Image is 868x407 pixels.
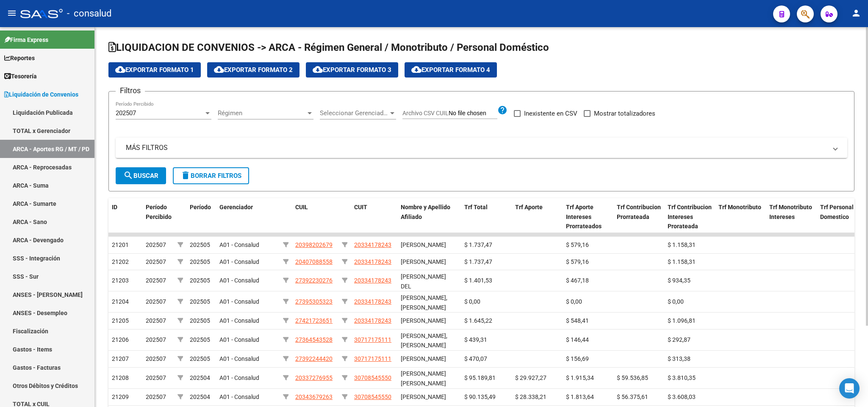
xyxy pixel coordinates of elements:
[116,167,166,184] button: Buscar
[115,66,194,74] span: Exportar Formato 1
[354,241,391,248] span: 20334178243
[219,336,259,343] span: A01 - Consalud
[146,298,166,305] span: 202507
[464,374,496,381] span: $ 95.189,81
[295,298,333,305] span: 27395305323
[449,110,497,117] input: Archivo CSV CUIL
[190,204,211,210] span: Período
[839,378,860,399] div: Open Intercom Messenger
[566,298,582,305] span: $ 0,00
[563,198,613,235] datatable-header-cell: Trf Aporte Intereses Prorrateados
[718,204,761,210] span: Trf Monotributo
[219,374,259,381] span: A01 - Consalud
[67,4,111,23] span: - consalud
[354,258,391,265] span: 20334178243
[4,53,35,63] span: Reportes
[464,336,487,343] span: $ 439,31
[173,167,249,184] button: Borrar Filtros
[219,204,253,210] span: Gerenciador
[668,374,696,381] span: $ 3.810,35
[402,110,449,116] span: Archivo CSV CUIL
[7,8,17,18] mat-icon: menu
[668,393,696,400] span: $ 3.608,03
[190,277,210,284] span: 202505
[320,109,388,117] span: Seleccionar Gerenciador
[219,355,259,362] span: A01 - Consalud
[613,198,664,235] datatable-header-cell: Trf Contribucion Prorrateada
[401,332,447,349] span: [PERSON_NAME], [PERSON_NAME]
[566,317,589,324] span: $ 548,41
[112,277,129,284] span: 21203
[4,72,37,81] span: Tesorería
[4,35,48,44] span: Firma Express
[464,298,480,305] span: $ 0,00
[354,317,391,324] span: 20334178243
[295,258,333,265] span: 20407088558
[295,277,333,284] span: 27392230276
[112,355,129,362] span: 21207
[313,66,391,74] span: Exportar Formato 3
[401,258,446,265] span: [PERSON_NAME]
[112,317,129,324] span: 21205
[512,198,563,235] datatable-header-cell: Trf Aporte
[769,204,812,220] span: Trf Monotributo Intereses
[566,393,594,400] span: $ 1.813,64
[617,393,648,400] span: $ 56.375,61
[108,42,549,53] span: LIQUIDACION DE CONVENIOS -> ARCA - Régimen General / Monotributo / Personal Doméstico
[617,374,648,381] span: $ 59.536,85
[186,198,216,235] datatable-header-cell: Período
[464,277,492,284] span: $ 1.401,53
[295,241,333,248] span: 20398202679
[190,393,210,400] span: 202504
[668,298,684,305] span: $ 0,00
[112,241,129,248] span: 21201
[313,64,323,75] mat-icon: cloud_download
[112,298,129,305] span: 21204
[354,298,391,305] span: 20334178243
[214,66,293,74] span: Exportar Formato 2
[295,336,333,343] span: 27364543528
[207,62,300,78] button: Exportar Formato 2
[411,64,422,75] mat-icon: cloud_download
[668,241,696,248] span: $ 1.158,31
[566,355,589,362] span: $ 156,69
[142,198,174,235] datatable-header-cell: Período Percibido
[668,258,696,265] span: $ 1.158,31
[146,393,166,400] span: 202507
[146,317,166,324] span: 202507
[219,241,259,248] span: A01 - Consalud
[464,393,496,400] span: $ 90.135,49
[515,204,543,210] span: Trf Aporte
[116,109,136,117] span: 202507
[617,204,661,220] span: Trf Contribucion Prorrateada
[401,393,446,400] span: [PERSON_NAME]
[405,62,497,78] button: Exportar Formato 4
[566,374,594,381] span: $ 1.915,34
[112,258,129,265] span: 21202
[668,336,691,343] span: $ 292,87
[295,317,333,324] span: 27421723651
[190,336,210,343] span: 202505
[766,198,817,235] datatable-header-cell: Trf Monotributo Intereses
[4,90,78,99] span: Liquidación de Convenios
[116,138,847,158] mat-expansion-panel-header: MÁS FILTROS
[668,204,712,230] span: Trf Contribucion Intereses Prorateada
[295,374,333,381] span: 20337276955
[354,393,391,400] span: 30708545550
[664,198,715,235] datatable-header-cell: Trf Contribucion Intereses Prorateada
[715,198,766,235] datatable-header-cell: Trf Monotributo
[354,336,391,343] span: 30717175111
[566,277,589,284] span: $ 467,18
[219,317,259,324] span: A01 - Consalud
[401,294,447,311] span: [PERSON_NAME], [PERSON_NAME]
[524,108,577,119] span: Inexistente en CSV
[461,198,512,235] datatable-header-cell: Trf Total
[668,355,691,362] span: $ 313,38
[566,258,589,265] span: $ 579,16
[464,317,492,324] span: $ 1.645,22
[401,241,446,248] span: [PERSON_NAME]
[351,198,397,235] datatable-header-cell: CUIT
[668,317,696,324] span: $ 1.096,81
[146,277,166,284] span: 202507
[115,64,125,75] mat-icon: cloud_download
